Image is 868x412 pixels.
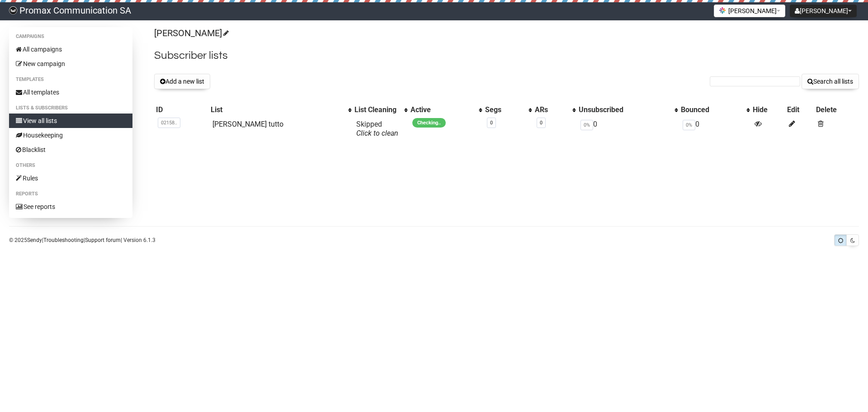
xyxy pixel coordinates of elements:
a: See reports [9,199,132,214]
th: ARs: No sort applied, activate to apply an ascending sort [533,104,577,116]
span: 0% [683,120,695,130]
th: ID: No sort applied, sorting is disabled [154,104,209,116]
div: Edit [787,105,812,114]
div: Delete [816,105,857,114]
a: Troubleshooting [43,237,84,243]
img: favicons [719,7,726,14]
th: Bounced: No sort applied, activate to apply an ascending sort [679,104,751,116]
p: © 2025 | | | Version 6.1.3 [9,235,156,245]
li: Others [9,160,132,171]
th: Edit: No sort applied, sorting is disabled [785,104,814,116]
a: Housekeeping [9,128,132,142]
a: Click to clean [356,129,398,137]
a: [PERSON_NAME] [154,28,227,38]
a: Sendy [27,237,42,243]
a: Blacklist [9,142,132,157]
div: Bounced [681,105,742,114]
span: 02158.. [158,118,180,128]
a: 0 [490,120,493,126]
button: [PERSON_NAME] [790,5,857,17]
td: 0 [679,116,751,142]
th: List: No sort applied, activate to apply an ascending sort [209,104,352,116]
li: Campaigns [9,31,132,42]
a: 0 [540,120,542,126]
div: Hide [753,105,783,114]
button: [PERSON_NAME] [714,5,785,17]
li: Lists & subscribers [9,103,132,114]
div: ID [156,105,207,114]
div: Active [410,105,474,114]
div: Unsubscribed [579,105,670,114]
a: All campaigns [9,42,132,57]
th: Hide: No sort applied, sorting is disabled [751,104,785,116]
li: Reports [9,189,132,199]
li: Templates [9,74,132,85]
th: Unsubscribed: No sort applied, activate to apply an ascending sort [577,104,679,116]
h2: Subscriber lists [154,47,859,64]
button: Search all lists [802,74,859,89]
span: Checking.. [412,118,446,128]
a: New campaign [9,57,132,71]
th: List Cleaning: No sort applied, activate to apply an ascending sort [353,104,409,116]
div: List [211,105,343,114]
div: Segs [485,105,524,114]
th: Delete: No sort applied, sorting is disabled [814,104,859,116]
button: Add a new list [154,74,210,89]
img: 88c7fc33e09b74c4e8267656e4bfd945 [9,6,17,14]
a: All templates [9,85,132,99]
div: List Cleaning [354,105,400,114]
a: Support forum [85,237,121,243]
a: Rules [9,171,132,185]
span: 0% [580,120,593,130]
div: ARs [535,105,568,114]
span: Skipped [356,120,398,137]
th: Active: No sort applied, activate to apply an ascending sort [409,104,483,116]
a: [PERSON_NAME] tutto [212,120,283,128]
a: View all lists [9,114,132,128]
th: Segs: No sort applied, activate to apply an ascending sort [483,104,533,116]
td: 0 [577,116,679,142]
